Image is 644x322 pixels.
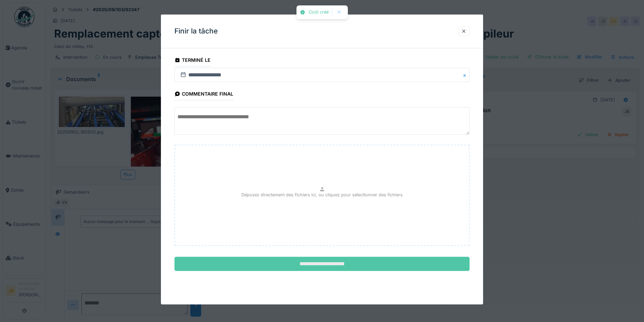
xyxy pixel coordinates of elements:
[462,68,470,82] button: Close
[174,89,233,100] div: Commentaire final
[174,27,218,35] h3: Finir la tâche
[309,9,329,15] div: Coût créé
[174,55,211,67] div: Terminé le
[241,192,403,198] p: Déposez directement des fichiers ici, ou cliquez pour sélectionner des fichiers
